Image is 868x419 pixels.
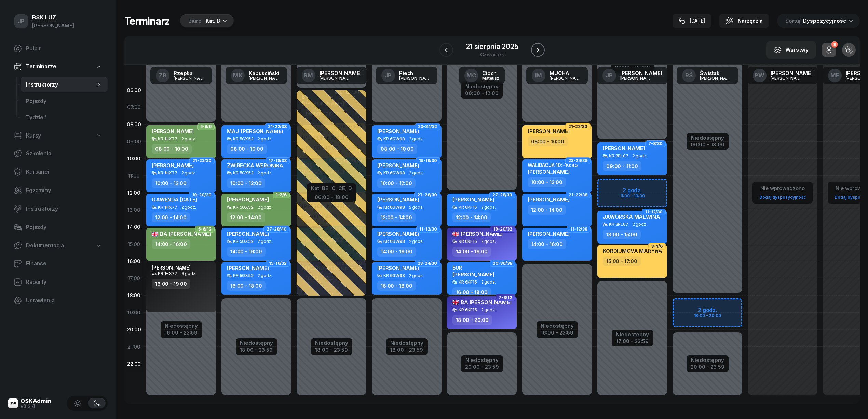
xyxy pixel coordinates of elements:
div: [PERSON_NAME] [620,70,662,76]
div: [PERSON_NAME] [550,76,582,80]
div: 10:00 - 12:00 [377,178,416,188]
span: 2 godz. [258,273,272,278]
a: Egzaminy [8,182,108,199]
div: 12:00 - 14:00 [452,212,491,222]
div: 18:00 - 23:59 [240,345,273,353]
span: RM [304,73,313,78]
span: Pulpit [26,44,102,53]
div: KR 6GW98 [383,205,405,209]
div: 14:00 - 16:00 [227,247,266,257]
button: Sortuj Dyspozycyjność [777,14,860,28]
div: [PERSON_NAME] [620,76,653,80]
div: KR 6KF15 [459,205,477,209]
button: Kat. BE, C, CE, D06:00 - 18:00 [311,184,352,200]
div: KR 6KF15 [459,307,477,312]
span: [PERSON_NAME] [528,128,570,134]
span: Kursy [26,131,41,140]
div: BUR [452,265,494,271]
div: [PERSON_NAME] [152,265,191,271]
div: Niedostępny [541,323,574,328]
div: 16:00 - 23:59 [165,328,198,336]
div: 16:00 - 18:00 [377,281,416,291]
a: Kursy [8,128,108,144]
div: 14:00 - 16:00 [452,247,491,257]
div: KR 1HX77 [158,136,177,141]
span: 19-20/30 [192,194,212,196]
div: 16:00 [124,253,144,270]
a: JPPiech[PERSON_NAME] [376,67,437,84]
a: Pojazdy [21,93,108,109]
img: logo-xs@2x.png [8,398,18,408]
div: 9 [831,41,838,48]
span: 11-12/30 [645,211,663,213]
div: [PERSON_NAME] [399,76,432,80]
span: [PERSON_NAME] [452,231,503,237]
span: 2 godz. [481,239,496,244]
div: 06:00 [124,82,144,99]
div: 16:00 - 19:00 [152,279,190,289]
span: 19-20/32 [493,228,512,230]
div: Nie wprowadzono [757,184,809,193]
a: Dokumentacja [8,238,108,253]
span: 2 godz. [181,205,196,210]
div: KR 5GX52 [233,136,254,141]
span: 7-8/30 [648,143,663,144]
a: ZRRzepka[PERSON_NAME] [150,67,212,84]
div: Kapuściński [249,70,282,76]
span: KORDIUMOVA MARYNA [603,248,662,254]
span: 2 godz. [258,136,272,141]
div: 16:00 - 18:00 [227,281,266,291]
a: RM[PERSON_NAME][PERSON_NAME] [296,67,367,84]
button: [DATE] [673,14,711,28]
div: Warstwy [774,45,809,54]
div: [PERSON_NAME] [320,70,362,76]
span: [PERSON_NAME] [227,231,269,237]
div: v3.2.4 [21,404,52,409]
span: JP [606,73,613,78]
div: Niedostępny [691,135,724,140]
div: KR 5GX52 [233,273,254,278]
button: Niedostępny18:00 - 23:59 [315,339,348,354]
span: BA [PERSON_NAME] [152,231,211,237]
span: [PERSON_NAME] [452,271,494,278]
button: Niedostępny00:00 - 12:00 [465,82,499,97]
div: [PERSON_NAME] [771,76,803,80]
button: Niedostępny00:00 - 18:00 [691,134,724,149]
button: 9 [822,43,836,57]
span: 27-28/40 [267,228,287,230]
div: 21 sierpnia 2025 [466,43,518,50]
div: KR 6GW98 [383,273,405,278]
span: 1-2/6 [276,194,287,196]
span: 2 godz. [181,171,196,175]
div: 08:00 - 10:00 [227,144,267,154]
span: [PERSON_NAME] [377,162,419,169]
div: 06:00 - 18:00 [311,193,352,200]
div: 18:00 - 20:00 [452,315,492,325]
button: Niedostępny20:00 - 23:59 [691,356,724,371]
span: Egzaminy [26,186,102,195]
span: MF [830,73,839,78]
span: [PERSON_NAME] [152,128,194,134]
div: 18:00 [124,287,144,304]
span: [PERSON_NAME] [152,162,194,169]
span: MK [233,73,243,78]
div: 12:00 - 14:00 [227,212,265,222]
button: Warstwy [766,41,816,59]
span: 15-16/30 [419,160,437,161]
span: [PERSON_NAME] [452,196,494,203]
span: 11-12/38 [570,228,587,230]
span: Tydzień [26,113,102,122]
span: 7-8/12 [499,297,512,298]
div: Mateusz [482,76,499,80]
a: RŚŚwistak[PERSON_NAME] [677,67,738,84]
div: Świstak [700,70,733,76]
div: 17:00 - 23:59 [616,337,649,344]
div: 14:00 - 16:00 [377,247,416,257]
span: RŚ [685,73,693,78]
div: Kat. BE, C, CE, D [311,184,352,193]
span: 2 godz. [181,136,196,141]
div: 07:00 [124,99,144,116]
a: Pulpit [8,40,108,57]
span: 2 godz. [409,136,424,141]
div: [PERSON_NAME] [700,76,733,80]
